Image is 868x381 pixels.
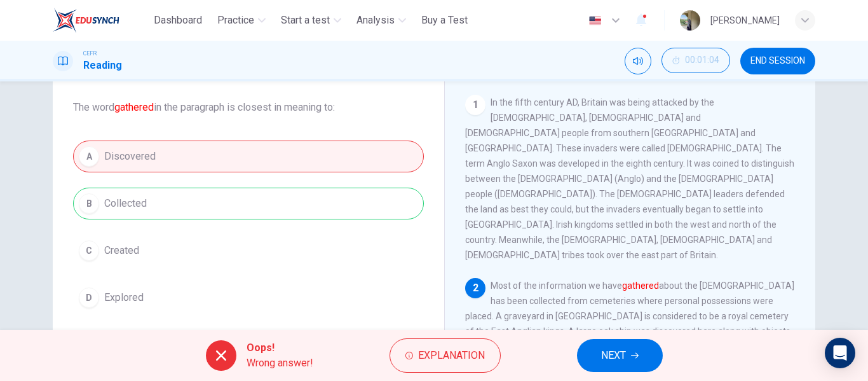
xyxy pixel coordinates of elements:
[390,338,501,373] button: Explanation
[83,49,97,58] span: CEFR
[661,48,730,73] button: 00:01:04
[577,339,663,372] button: NEXT
[73,100,424,115] span: The word in the paragraph is closest in meaning to:
[83,58,122,73] h1: Reading
[465,278,485,298] div: 2
[53,8,119,33] img: ELTC logo
[416,9,473,32] button: Buy a Test
[281,13,330,28] span: Start a test
[217,13,254,28] span: Practice
[740,48,815,74] button: END SESSION
[212,9,271,32] button: Practice
[601,347,626,364] span: NEXT
[351,9,411,32] button: Analysis
[247,356,313,371] span: Wrong answer!
[587,16,603,25] img: en
[680,10,700,31] img: Profile picture
[53,8,149,33] a: ELTC logo
[825,338,855,368] div: Open Intercom Messenger
[149,9,207,32] button: Dashboard
[421,13,468,28] span: Buy a Test
[625,48,651,74] div: Mute
[247,340,313,356] span: Oops!
[685,55,719,66] span: 00:01:04
[465,95,485,115] div: 1
[710,13,780,28] div: [PERSON_NAME]
[114,101,154,113] font: gathered
[154,13,202,28] span: Dashboard
[418,347,485,364] span: Explanation
[750,56,805,66] span: END SESSION
[276,9,346,32] button: Start a test
[356,13,395,28] span: Analysis
[465,97,794,260] span: In the fifth century AD, Britain was being attacked by the [DEMOGRAPHIC_DATA], [DEMOGRAPHIC_DATA]...
[465,281,794,352] span: Most of the information we have about the [DEMOGRAPHIC_DATA] has been collected from cemeteries w...
[622,281,659,291] font: gathered
[661,48,730,74] div: Hide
